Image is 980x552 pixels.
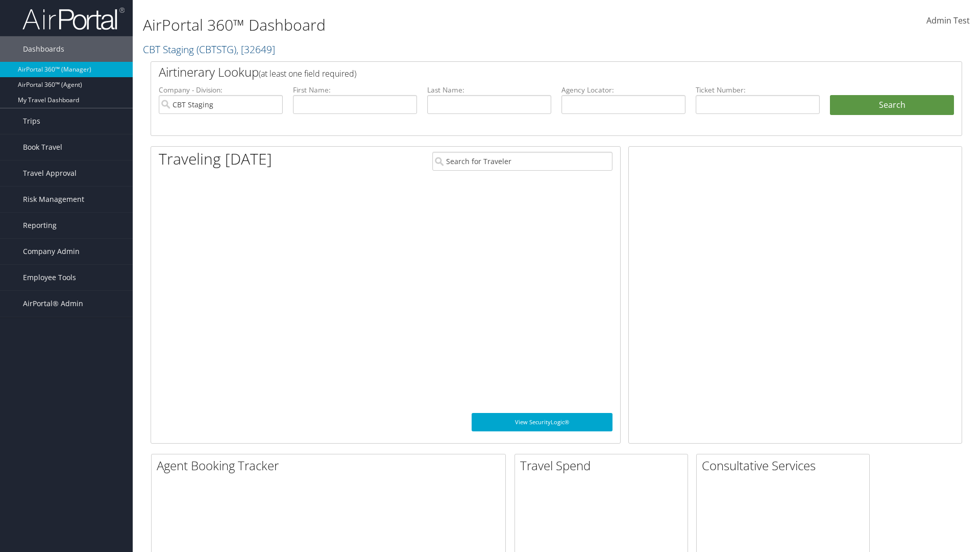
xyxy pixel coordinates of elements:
span: Risk Management [23,187,84,212]
label: Agency Locator: [561,85,685,95]
a: CBT Staging [143,42,275,56]
label: Company - Division: [159,85,283,95]
h2: Consultative Services [702,457,869,474]
button: Search [830,95,954,116]
span: Employee Tools [23,265,76,290]
span: ( CBTSTG ) [197,42,236,56]
a: Admin Test [926,5,970,37]
a: View SecurityLogic® [472,413,612,431]
label: Last Name: [427,85,551,95]
img: airportal-logo.png [22,7,125,31]
span: Dashboards [23,36,64,62]
h1: Traveling [DATE] [159,148,272,170]
input: Search for Traveler [432,152,612,171]
label: Ticket Number: [696,85,820,95]
span: , [ 32649 ] [236,42,275,56]
span: Travel Approval [23,160,77,186]
h1: AirPortal 360™ Dashboard [143,14,694,36]
span: Reporting [23,213,57,238]
h2: Agent Booking Tracker [157,457,505,474]
label: First Name: [293,85,417,95]
span: (at least one field required) [259,68,356,79]
span: AirPortal® Admin [23,291,83,316]
span: Admin Test [926,15,970,26]
span: Trips [23,108,40,134]
span: Book Travel [23,134,62,160]
span: Company Admin [23,239,80,264]
h2: Airtinerary Lookup [159,63,887,81]
h2: Travel Spend [520,457,688,474]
